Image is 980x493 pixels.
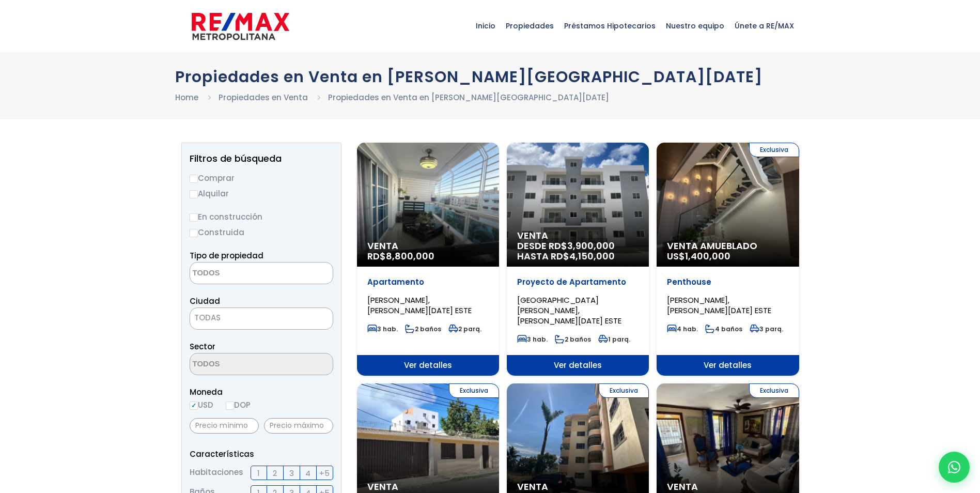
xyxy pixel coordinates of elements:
[567,239,615,252] span: 3,900,000
[367,295,472,316] span: [PERSON_NAME], [PERSON_NAME][DATE] ESTE
[226,402,234,410] input: DOP
[190,187,333,200] label: Alquilar
[257,467,260,480] span: 1
[685,250,730,263] span: 1,400,000
[569,250,615,263] span: 4,150,000
[449,383,499,398] span: Exclusiva
[264,418,333,434] input: Precio máximo
[305,467,310,480] span: 4
[367,482,489,492] span: Venta
[559,10,661,41] span: Préstamos Hipotecarios
[667,277,788,287] p: Penthouse
[507,355,649,376] span: Ver detalles
[517,251,639,261] span: HASTA RD$
[448,325,481,333] span: 2 parq.
[667,241,788,251] span: Venta Amueblado
[517,295,621,326] span: [GEOGRAPHIC_DATA][PERSON_NAME], [PERSON_NAME][DATE] ESTE
[190,418,259,434] input: Precio mínimo
[729,10,799,41] span: Únete a RE/MAX
[190,190,198,198] input: Alquilar
[657,143,799,376] a: Exclusiva Venta Amueblado US$1,400,000 Penthouse [PERSON_NAME], [PERSON_NAME][DATE] ESTE 4 hab. 4...
[190,250,263,261] span: Tipo de propiedad
[517,335,548,344] span: 3 hab.
[517,482,639,492] span: Venta
[661,10,729,41] span: Nuestro equipo
[598,335,630,344] span: 1 parq.
[367,241,489,251] span: Venta
[357,143,499,376] a: Venta RD$8,800,000 Apartamento [PERSON_NAME], [PERSON_NAME][DATE] ESTE 3 hab. 2 baños 2 parq. Ver...
[750,325,783,333] span: 3 parq.
[749,143,799,157] span: Exclusiva
[190,229,198,237] input: Construida
[289,467,294,480] span: 3
[749,383,799,398] span: Exclusiva
[190,353,290,376] textarea: Search
[501,10,559,41] span: Propiedades
[319,467,330,480] span: +5
[405,325,441,333] span: 2 baños
[190,226,333,239] label: Construida
[190,402,198,410] input: USD
[190,466,243,480] span: Habitaciones
[194,312,221,323] span: TODAS
[471,10,501,41] span: Inicio
[667,325,698,333] span: 4 hab.
[190,398,213,411] label: USD
[507,143,649,376] a: Venta DESDE RD$3,900,000 HASTA RD$4,150,000 Proyecto de Apartamento [GEOGRAPHIC_DATA][PERSON_NAME...
[190,153,333,164] h2: Filtros de búsqueda
[190,386,333,398] span: Moneda
[190,263,290,285] textarea: Search
[367,250,434,263] span: RD$
[657,355,799,376] span: Ver detalles
[190,210,333,223] label: En construcción
[175,92,198,103] a: Home
[190,296,220,306] span: Ciudad
[328,91,609,104] li: Propiedades en Venta en [PERSON_NAME][GEOGRAPHIC_DATA][DATE]
[273,467,277,480] span: 2
[190,172,333,184] label: Comprar
[386,250,434,263] span: 8,800,000
[555,335,591,344] span: 2 baños
[705,325,742,333] span: 4 baños
[190,307,333,330] span: TODAS
[667,295,771,316] span: [PERSON_NAME], [PERSON_NAME][DATE] ESTE
[517,241,639,261] span: DESDE RD$
[667,250,730,263] span: US$
[190,213,198,222] input: En construcción
[367,325,398,333] span: 3 hab.
[367,277,489,287] p: Apartamento
[357,355,499,376] span: Ver detalles
[175,68,805,86] h1: Propiedades en Venta en [PERSON_NAME][GEOGRAPHIC_DATA][DATE]
[190,341,215,352] span: Sector
[517,230,639,241] span: Venta
[667,482,788,492] span: Venta
[599,383,649,398] span: Exclusiva
[192,11,289,42] img: remax-metropolitana-logo
[517,277,639,287] p: Proyecto de Apartamento
[190,448,333,460] p: Características
[219,92,308,103] a: Propiedades en Venta
[190,175,198,183] input: Comprar
[226,398,251,411] label: DOP
[190,311,333,325] span: TODAS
